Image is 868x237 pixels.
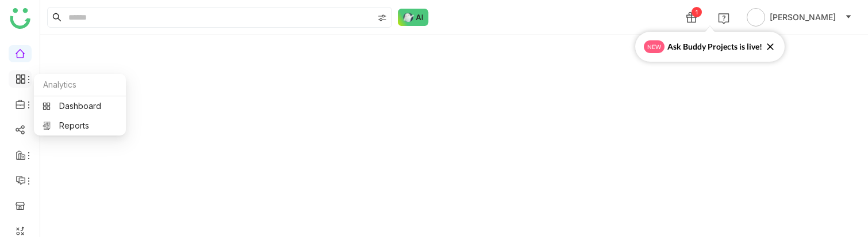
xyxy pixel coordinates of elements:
[644,40,665,53] span: new
[770,11,836,24] span: [PERSON_NAME]
[43,122,117,130] a: Reports
[43,102,117,110] a: Dashboard
[718,13,729,24] img: help.svg
[744,8,854,27] button: [PERSON_NAME]
[692,7,702,17] div: 1
[667,40,762,53] span: Ask Buddy Projects is live!
[747,8,765,27] img: avatar
[10,8,30,29] img: logo
[378,13,387,22] img: search-type.svg
[34,74,126,96] div: Analytics
[398,9,429,26] img: ask-buddy-normal.svg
